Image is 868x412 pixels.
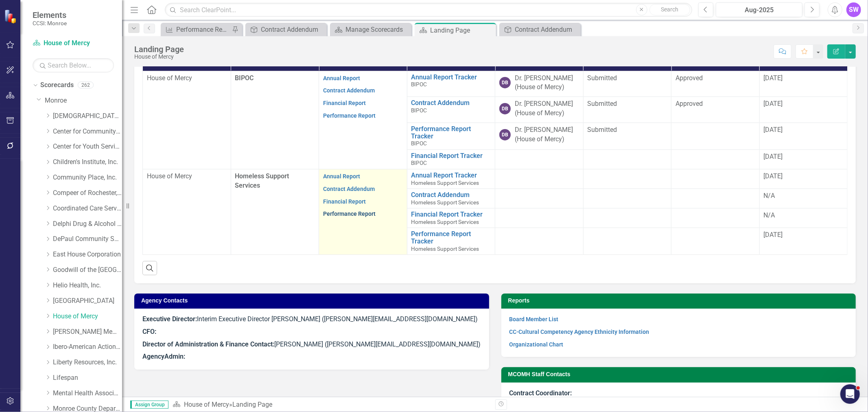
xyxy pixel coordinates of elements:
div: House of Mercy [134,54,184,60]
td: Double-Click to Edit [671,149,760,169]
div: DB [499,103,511,114]
td: Double-Click to Edit Right Click for Context Menu [407,189,495,208]
td: Double-Click to Edit [495,71,584,97]
td: Double-Click to Edit [759,97,848,123]
a: CC-Cultural Competency Agency Ethnicity Information [509,329,649,335]
span: Submitted [588,126,617,134]
td: Double-Click to Edit [671,189,760,208]
a: Board Member List [509,316,559,322]
span: BIPOC [411,160,427,166]
strong: Director of Administration & Finance Contact: [142,340,274,348]
a: Performance Report [323,112,376,119]
button: Search [649,4,690,15]
td: Double-Click to Edit [671,123,760,149]
span: BIPOC [235,74,254,82]
div: Dr. [PERSON_NAME] (House of Mercy) [515,125,579,144]
td: Double-Click to Edit [495,97,584,123]
td: Double-Click to Edit Right Click for Context Menu [407,71,495,97]
strong: Executive Director: [142,315,197,323]
span: [DATE] [764,172,783,180]
iframe: Intercom live chat [840,384,860,404]
a: Delphi Drug & Alcohol Council [53,219,122,229]
td: Double-Click to Edit Right Click for Context Menu [407,228,495,255]
a: East House Corporation [53,250,122,259]
input: Search Below... [33,58,114,72]
td: Double-Click to Edit [671,169,760,188]
p: [PERSON_NAME] ([PERSON_NAME][EMAIL_ADDRESS][DOMAIN_NAME]) [142,338,481,351]
span: [DATE] [764,100,783,107]
small: CCSI: Monroe [33,20,67,26]
strong: Admin: [164,353,185,360]
span: Submitted [588,74,617,82]
a: [GEOGRAPHIC_DATA] [53,296,122,306]
a: Liberty Resources, Inc. [53,358,122,367]
td: Double-Click to Edit [495,228,584,255]
span: Homeless Support Services [235,172,289,189]
a: House of Mercy [33,39,114,48]
div: 262 [78,82,94,89]
span: Assign Group [130,401,168,409]
span: [DATE] [764,74,783,82]
td: Double-Click to Edit [671,97,760,123]
td: Double-Click to Edit Right Click for Context Menu [407,169,495,188]
a: Annual Report [323,75,360,81]
span: Approved [676,74,703,82]
a: Contract Addendum [501,24,579,35]
td: Double-Click to Edit [583,208,671,228]
div: N/A [764,211,844,220]
div: Landing Page [134,45,184,54]
a: Performance Report [163,24,230,35]
td: Double-Click to Edit [495,123,584,149]
a: Financial Report Tracker [411,152,491,160]
td: Double-Click to Edit [583,97,671,123]
a: Monroe [45,96,122,105]
a: Helio Health, Inc. [53,281,122,290]
button: Aug-2025 [716,2,802,17]
a: DePaul Community Services, lnc. [53,234,122,244]
a: Center for Youth Services, Inc. [53,142,122,151]
td: Double-Click to Edit [583,149,671,169]
td: Double-Click to Edit [759,228,848,255]
td: Double-Click to Edit [759,71,848,97]
td: Double-Click to Edit [495,169,584,188]
td: Double-Click to Edit [759,123,848,149]
div: N/A [764,191,844,201]
div: SW [846,2,861,17]
strong: Contract Coordinator: [509,389,572,397]
a: Annual Report [323,173,360,180]
td: Double-Click to Edit [759,169,848,188]
td: Double-Click to Edit [319,169,407,254]
span: [DATE] [764,153,783,160]
p: Interim Executive Director [PERSON_NAME] ([PERSON_NAME][EMAIL_ADDRESS][DOMAIN_NAME]) [142,315,481,326]
div: Aug-2025 [719,5,800,15]
div: Dr. [PERSON_NAME] (House of Mercy) [515,74,579,92]
a: Goodwill of the [GEOGRAPHIC_DATA] [53,265,122,275]
input: Search ClearPoint... [165,3,692,17]
td: Double-Click to Edit [495,149,584,169]
td: Double-Click to Edit [583,169,671,188]
a: Community Place, Inc. [53,173,122,182]
a: Scorecards [40,81,74,90]
a: Lifespan [53,373,122,383]
a: [DEMOGRAPHIC_DATA] Charities Family & Community Services [53,112,122,121]
a: Financial Report [323,100,366,106]
span: BIPOC [411,140,427,147]
div: Contract Addendum [261,24,325,35]
a: Mental Health Association [53,389,122,398]
div: Dr. [PERSON_NAME] (House of Mercy) [515,99,579,118]
a: Contract Addendum [411,99,491,107]
a: Manage Scorecards [332,24,409,35]
a: Performance Report Tracker [411,230,491,245]
a: Coordinated Care Services Inc. [53,204,122,213]
span: [DATE] [764,231,783,239]
a: House of Mercy [53,312,122,321]
td: Double-Click to Edit [319,71,407,169]
a: Financial Report [323,198,366,205]
span: Homeless Support Services [411,245,479,252]
p: House of Mercy [147,74,227,83]
td: Double-Click to Edit [671,228,760,255]
td: Double-Click to Edit [759,208,848,228]
td: Double-Click to Edit [495,189,584,208]
a: Performance Report Tracker [411,125,491,140]
a: Annual Report Tracker [411,172,491,179]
